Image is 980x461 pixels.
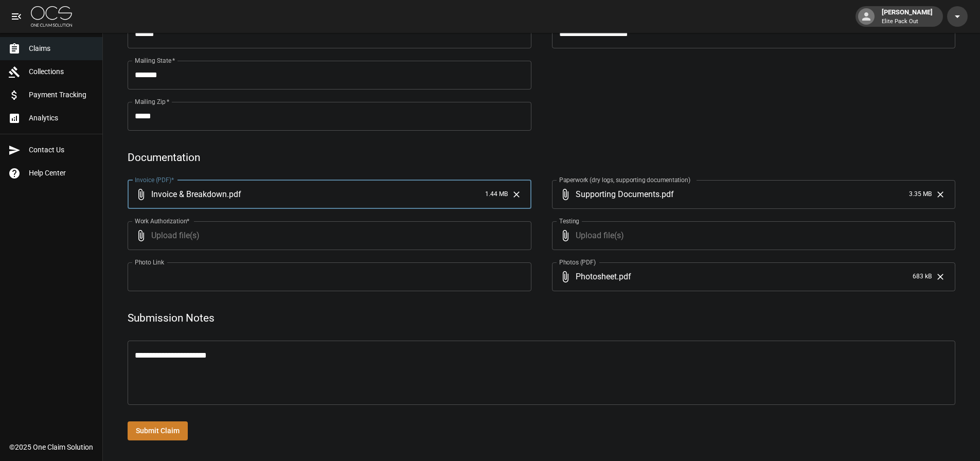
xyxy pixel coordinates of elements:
button: Submit Claim [128,421,188,440]
span: Collections [29,66,94,77]
label: Mailing State [135,56,175,65]
div: © 2025 One Claim Solution [9,442,93,452]
span: . pdf [660,188,674,200]
span: Photosheet [576,271,617,282]
span: Upload file(s) [151,221,504,250]
span: Help Center [29,168,94,179]
label: Photo Link [135,258,164,267]
span: . pdf [617,271,631,282]
span: Payment Tracking [29,90,94,100]
div: [PERSON_NAME] [878,7,937,26]
span: . pdf [227,188,241,200]
span: Invoice & Breakdown [151,188,227,200]
label: Photos (PDF) [559,258,596,267]
span: Claims [29,43,94,54]
span: 3.35 MB [909,189,932,200]
button: Clear [509,187,524,202]
span: 683 kB [913,272,932,282]
img: ocs-logo-white-transparent.png [31,6,72,27]
p: Elite Pack Out [882,17,933,26]
label: Mailing Zip [135,97,170,106]
label: Testing [559,217,579,225]
span: Upload file(s) [576,221,928,250]
label: Paperwork (dry logs, supporting documentation) [559,175,690,184]
button: open drawer [6,6,27,27]
label: Work Authorization* [135,217,190,225]
span: Contact Us [29,145,94,155]
span: 1.44 MB [485,189,508,200]
span: Analytics [29,113,94,123]
span: Supporting Documents [576,188,660,200]
label: Invoice (PDF)* [135,175,174,184]
button: Clear [933,269,948,285]
button: Clear [933,187,948,202]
